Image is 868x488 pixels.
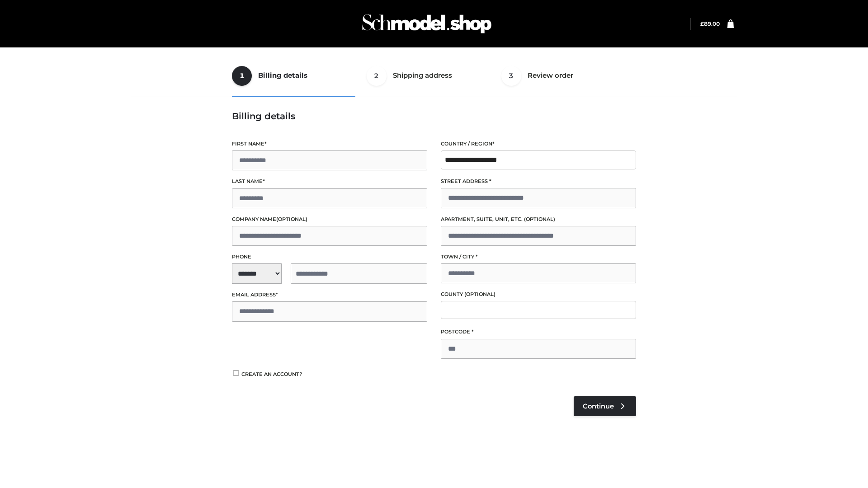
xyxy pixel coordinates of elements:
[700,20,704,27] span: £
[464,291,495,297] span: (optional)
[441,328,636,336] label: Postcode
[700,20,720,27] bdi: 89.00
[441,177,636,186] label: Street address
[241,371,302,377] span: Create an account?
[232,253,427,261] label: Phone
[232,140,427,148] label: First name
[441,215,636,224] label: Apartment, suite, unit, etc.
[441,253,636,261] label: Town / City
[232,370,240,376] input: Create an account?
[232,291,427,299] label: Email address
[574,396,636,416] a: Continue
[232,177,427,186] label: Last name
[232,215,427,224] label: Company name
[700,20,720,27] a: £89.00
[583,402,614,410] span: Continue
[359,6,495,42] img: Schmodel Admin 964
[441,290,636,299] label: County
[441,140,636,148] label: Country / Region
[232,111,636,122] h3: Billing details
[276,216,307,222] span: (optional)
[524,216,555,222] span: (optional)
